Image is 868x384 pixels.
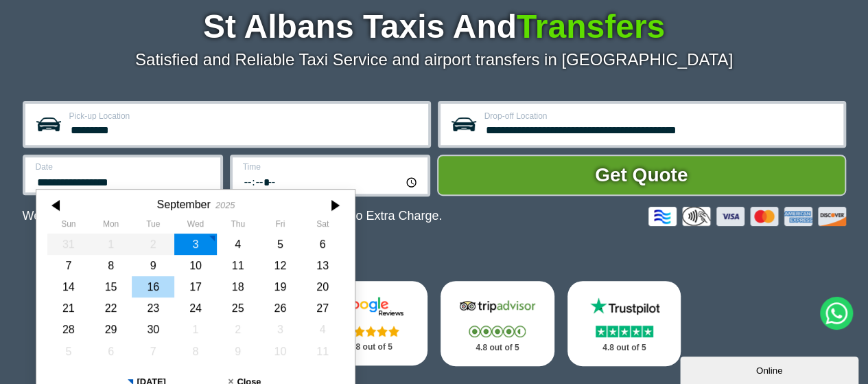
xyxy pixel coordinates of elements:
div: September [156,198,210,211]
div: 13 September 2025 [301,255,344,276]
div: 18 September 2025 [216,276,259,297]
div: 04 September 2025 [216,234,259,255]
a: Trustpilot Stars 4.8 out of 5 [567,281,681,366]
p: 4.8 out of 5 [329,339,412,356]
div: 11 September 2025 [216,255,259,276]
div: 04 October 2025 [301,319,344,340]
div: 11 October 2025 [301,341,344,362]
div: 05 October 2025 [47,341,90,362]
div: 02 September 2025 [132,234,174,255]
img: Stars [342,326,399,337]
th: Saturday [301,219,344,233]
div: 09 October 2025 [216,341,259,362]
p: 4.8 out of 5 [583,339,666,357]
div: 08 September 2025 [89,255,132,276]
div: 28 September 2025 [47,319,90,340]
div: 07 October 2025 [132,341,174,362]
span: The Car at No Extra Charge. [285,209,442,223]
div: 24 September 2025 [174,297,217,319]
div: 2025 [215,200,234,210]
div: 06 October 2025 [89,341,132,362]
div: 27 September 2025 [301,297,344,319]
div: 15 September 2025 [89,276,132,297]
img: Stars [596,326,653,337]
div: 06 September 2025 [301,234,344,255]
div: 12 September 2025 [259,255,301,276]
label: Time [243,163,419,171]
th: Monday [89,219,132,233]
th: Thursday [216,219,259,233]
iframe: chat widget [680,354,861,384]
button: Get Quote [437,155,846,196]
div: 21 September 2025 [47,297,90,319]
div: 29 September 2025 [89,319,132,340]
span: Transfers [517,8,665,45]
div: 22 September 2025 [89,297,132,319]
label: Drop-off Location [484,112,835,120]
label: Date [36,163,212,171]
div: 19 September 2025 [259,276,301,297]
div: 26 September 2025 [259,297,301,319]
div: 01 September 2025 [89,234,132,255]
img: Tripadvisor [456,296,539,317]
div: 31 August 2025 [47,234,90,255]
div: 10 October 2025 [259,341,301,362]
th: Wednesday [174,219,217,233]
a: Tripadvisor Stars 4.8 out of 5 [441,281,554,366]
th: Tuesday [132,219,174,233]
div: 09 September 2025 [132,255,174,276]
div: 23 September 2025 [132,297,174,319]
h1: St Albans Taxis And [23,10,846,43]
div: 05 September 2025 [259,234,301,255]
p: Satisfied and Reliable Taxi Service and airport transfers in [GEOGRAPHIC_DATA] [23,50,846,69]
div: 07 September 2025 [47,255,90,276]
div: 03 October 2025 [259,319,301,340]
div: 30 September 2025 [132,319,174,340]
a: Google Stars 4.8 out of 5 [314,281,427,365]
div: 08 October 2025 [174,341,217,362]
p: 4.8 out of 5 [456,339,539,357]
div: 17 September 2025 [174,276,217,297]
p: We Now Accept Card & Contactless Payment In [23,209,443,223]
div: 20 September 2025 [301,276,344,297]
div: 25 September 2025 [216,297,259,319]
div: 03 September 2025 [174,234,217,255]
div: 02 October 2025 [216,319,259,340]
div: 16 September 2025 [132,276,174,297]
img: Trustpilot [583,296,666,317]
div: 14 September 2025 [47,276,90,297]
div: 01 October 2025 [174,319,217,340]
img: Credit And Debit Cards [648,207,846,226]
div: 10 September 2025 [174,255,217,276]
img: Google [329,296,412,317]
th: Friday [259,219,301,233]
label: Pick-up Location [69,112,420,120]
img: Stars [469,326,526,337]
th: Sunday [47,219,90,233]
